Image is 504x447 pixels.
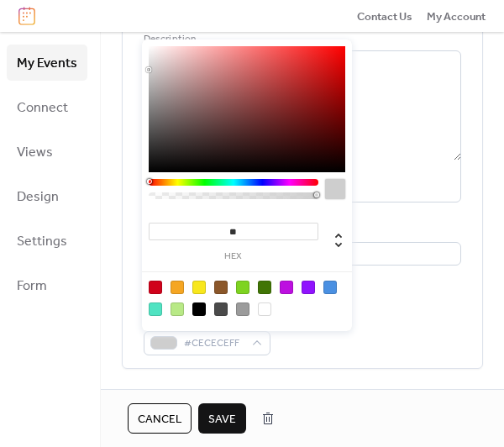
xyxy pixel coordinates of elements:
[208,411,236,428] span: Save
[357,8,412,25] span: Contact Us
[280,281,293,294] div: #BD10E0
[214,302,228,316] div: #4A4A4A
[18,7,35,25] img: logo
[149,281,162,294] div: #D0021B
[17,50,77,76] span: My Events
[258,281,271,294] div: #417505
[236,281,249,294] div: #7ED321
[17,139,53,166] span: Views
[149,302,162,316] div: #50E3C2
[7,45,87,81] a: My Events
[236,302,249,316] div: #9B9B9B
[192,281,206,294] div: #F8E71C
[323,281,337,294] div: #4A90E2
[17,229,67,255] span: Settings
[192,302,206,316] div: #000000
[17,95,68,121] span: Connect
[7,178,87,214] a: Design
[427,8,486,25] span: My Account
[184,335,244,352] span: #CECECEFF
[258,302,271,316] div: #FFFFFF
[171,302,184,316] div: #B8E986
[7,267,87,303] a: Form
[17,273,47,299] span: Form
[17,184,59,210] span: Design
[7,223,87,259] a: Settings
[149,252,318,261] label: hex
[427,8,486,24] a: My Account
[357,8,412,24] a: Contact Us
[7,89,87,125] a: Connect
[7,134,87,170] a: Views
[171,281,184,294] div: #F5A623
[138,411,181,428] span: Cancel
[302,281,315,294] div: #9013FE
[128,403,192,434] button: Cancel
[214,281,228,294] div: #8B572A
[198,403,246,434] button: Save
